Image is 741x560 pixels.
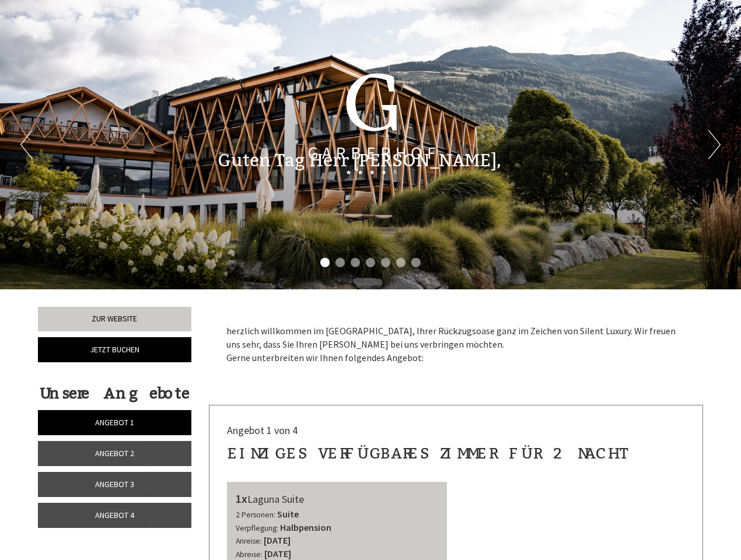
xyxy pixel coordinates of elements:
[218,151,501,170] h1: Guten Tag Herr [PERSON_NAME],
[236,523,278,533] small: Verpflegung:
[236,510,275,520] small: 2 Personen:
[227,423,298,437] span: Angebot 1 von 4
[95,510,134,520] span: Angebot 4
[264,548,291,559] b: [DATE]
[95,417,134,428] span: Angebot 1
[20,130,33,159] button: Previous
[95,448,134,459] span: Angebot 2
[236,536,262,546] small: Anreise:
[38,307,191,331] a: Zur Website
[280,521,331,533] b: Halbpension
[38,383,191,404] div: Unsere Angebote
[277,508,299,520] b: Suite
[226,324,686,365] p: herzlich willkommen im [GEOGRAPHIC_DATA], Ihrer Rückzugsoase ganz im Zeichen von Silent Luxury. W...
[236,491,439,508] div: Laguna Suite
[95,479,134,489] span: Angebot 3
[264,534,291,546] b: [DATE]
[236,491,247,506] b: 1x
[38,337,191,362] a: Jetzt buchen
[236,549,263,559] small: Abreise:
[708,130,721,159] button: Next
[227,443,625,464] div: Einziges verfügbares Zimmer für 2 Nacht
